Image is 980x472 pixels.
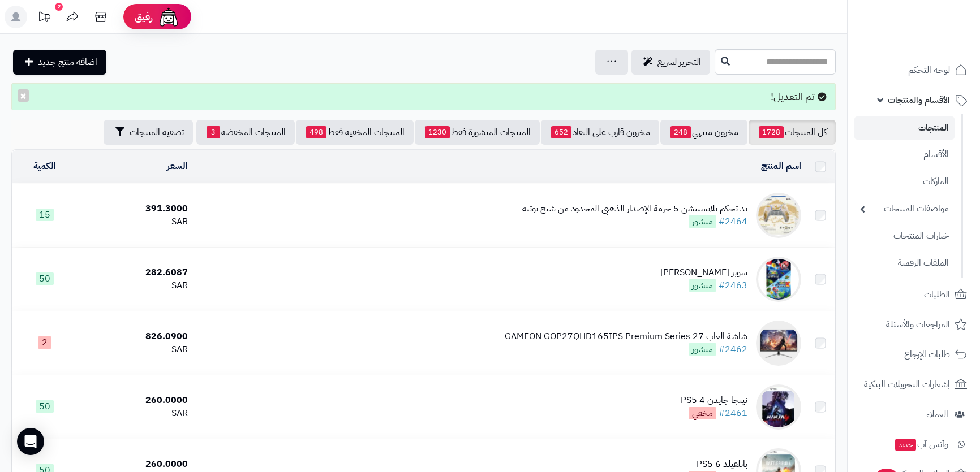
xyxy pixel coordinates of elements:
[660,120,747,145] a: مخزون منتهي248
[689,343,716,356] span: منشور
[38,55,97,69] span: اضافة منتج جديد
[660,266,747,279] div: سوبر [PERSON_NAME]
[415,120,540,145] a: المنتجات المنشورة فقط1230
[306,126,326,138] span: 498
[82,458,188,471] div: 260.0000
[551,126,571,138] span: 652
[924,287,950,302] span: الطلبات
[33,159,56,173] a: الكمية
[55,3,63,11] div: 2
[689,215,716,228] span: منشور
[30,6,58,31] a: تحديثات المنصة
[135,10,153,24] span: رفيق
[904,347,950,362] span: طلبات الإرجاع
[719,406,747,420] a: #2461
[425,126,450,138] span: 1230
[130,125,184,139] span: تصفية المنتجات
[854,371,973,398] a: إشعارات التحويلات البنكية
[18,89,29,102] button: ×
[505,330,747,343] div: شاشة العاب GAMEON GOP27QHD165IPS Premium Series 27
[854,251,955,275] a: الملفات الرقمية
[854,401,973,428] a: العملاء
[670,126,691,138] span: 248
[854,281,973,308] a: الطلبات
[36,400,54,413] span: 50
[756,257,801,302] img: سوبر ماريو جالاكس نيتندو سويتش
[82,330,188,343] div: 826.0900
[82,407,188,420] div: SAR
[541,120,659,145] a: مخزون قارب على النفاذ652
[631,50,710,75] a: التحرير لسريع
[854,197,955,221] a: مواصفات المنتجات
[888,92,950,108] span: الأقسام والمنتجات
[157,6,180,28] img: ai-face.png
[36,272,54,285] span: 50
[82,279,188,292] div: SAR
[82,266,188,279] div: 282.6087
[82,394,188,407] div: 260.0000
[854,116,955,140] a: المنتجات
[854,311,973,338] a: المراجعات والأسئلة
[38,336,51,349] span: 2
[207,126,220,138] span: 3
[657,55,701,69] span: التحرير لسريع
[296,120,414,145] a: المنتجات المخفية فقط498
[854,170,955,194] a: الماركات
[894,436,948,452] span: وآتس آب
[82,215,188,228] div: SAR
[719,279,747,292] a: #2463
[167,159,188,173] a: السعر
[719,343,747,356] a: #2462
[689,458,747,471] div: باتلفيلد 6 PS5
[689,279,716,292] span: منشور
[759,126,784,138] span: 1728
[756,321,801,366] img: شاشة العاب GAMEON GOP27QHD165IPS Premium Series 27
[756,193,801,238] img: يد تحكم بلايستيشن 5 حزمة الإصدار الذهبي المحدود من شبح يوتيه
[886,317,950,332] span: المراجعات والأسئلة
[756,384,801,430] img: نينجا جايدن 4 PS5
[895,439,916,451] span: جديد
[903,32,969,55] img: logo-2.png
[681,394,747,407] div: نينجا جايدن 4 PS5
[908,62,950,78] span: لوحة التحكم
[13,50,106,75] a: اضافة منتج جديد
[11,83,836,110] div: تم التعديل!
[749,120,836,145] a: كل المنتجات1728
[854,431,973,458] a: وآتس آبجديد
[854,57,973,84] a: لوحة التحكم
[854,341,973,368] a: طلبات الإرجاع
[36,209,54,221] span: 15
[926,406,948,422] span: العملاء
[854,224,955,248] a: خيارات المنتجات
[82,202,188,215] div: 391.3000
[719,215,747,228] a: #2464
[864,376,950,392] span: إشعارات التحويلات البنكية
[854,142,955,167] a: الأقسام
[522,202,747,215] div: يد تحكم بلايستيشن 5 حزمة الإصدار الذهبي المحدود من شبح يوتيه
[689,407,716,419] span: مخفي
[196,120,295,145] a: المنتجات المخفضة3
[104,120,193,145] button: تصفية المنتجات
[761,159,801,173] a: اسم المنتج
[17,428,44,455] div: Open Intercom Messenger
[82,343,188,356] div: SAR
